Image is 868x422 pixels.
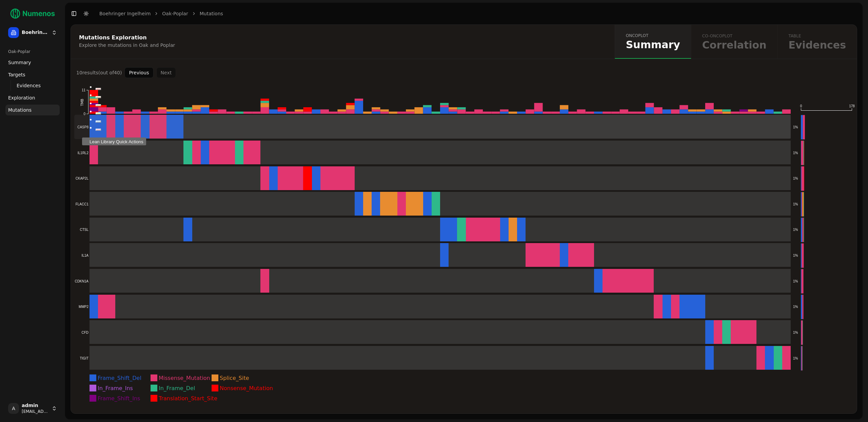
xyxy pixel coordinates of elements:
[22,403,49,409] span: admin
[98,385,133,392] text: In_Frame_Ins
[22,30,49,36] span: Boehringer Ingelheim
[74,346,791,370] a: TIGIT
[220,375,249,382] text: Splice_Site
[76,70,98,75] span: 10 result s
[8,71,25,78] span: Targets
[124,67,153,78] button: Previous
[793,151,798,155] text: 1%
[22,409,49,414] span: [EMAIL_ADDRESS]
[793,125,798,129] text: 1%
[8,94,35,101] span: Exploration
[79,42,605,49] div: Explore the mutations in Oak and Poplar
[74,269,791,293] a: CDKN1A
[615,25,691,59] a: oncoplotSummary
[793,254,798,257] text: 1%
[220,385,273,392] text: Nonsense_Mutation
[98,395,140,402] text: Frame_Shift_Ins
[5,5,60,22] img: Numenos
[5,57,60,68] a: Summary
[82,88,86,92] text: 11
[200,10,223,17] a: Mutations
[5,24,60,41] button: Boehringer Ingelheim
[98,375,141,382] text: Frame_Shift_Del
[74,192,791,216] a: FLACC1
[849,104,855,108] text: 178
[162,10,188,17] a: Oak-Poplar
[793,279,798,283] text: 1%
[793,305,798,309] text: 1%
[5,92,60,103] a: Exploration
[793,202,798,206] text: 1%
[5,46,60,57] div: Oak-Poplar
[159,375,210,382] text: Missense_Mutation
[8,107,32,113] span: Mutations
[5,105,60,115] a: Mutations
[8,403,19,414] span: A
[626,33,680,38] span: oncoplot
[98,70,122,75] span: (out of 40 )
[74,218,791,242] a: CTSL
[793,356,798,360] text: 1%
[793,331,798,334] text: 1%
[80,99,84,107] text: TMB
[99,10,151,17] a: Boehringer Ingelheim
[793,177,798,180] text: 1%
[793,228,798,232] text: 1%
[74,320,791,345] a: CFD
[158,395,217,402] text: Translation_Start_Site
[626,40,680,50] span: Summary
[17,82,41,89] span: Evidences
[79,35,605,40] div: Mutations Exploration
[74,141,791,165] a: IL1RL2
[5,69,60,80] a: Targets
[14,81,52,90] a: Evidences
[5,400,60,417] button: Aadmin[EMAIL_ADDRESS]
[74,166,791,191] a: CKAP2L
[74,295,791,319] a: MMP2
[8,59,31,66] span: Summary
[74,243,791,268] a: IL1A
[159,385,195,392] text: In_Frame_Del
[99,10,223,17] nav: breadcrumb
[800,104,802,108] text: 0
[74,115,791,139] a: CASP8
